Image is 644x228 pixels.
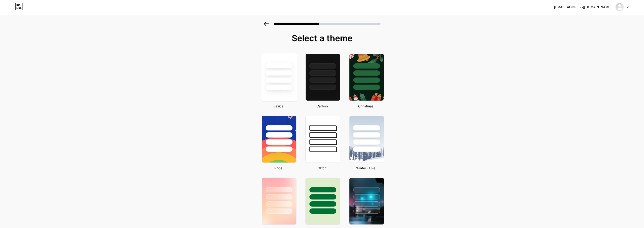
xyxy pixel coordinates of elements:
[304,166,340,171] div: Glitch
[348,104,384,109] div: Christmas
[348,166,384,171] div: Winter · Live
[260,104,296,109] div: Basics
[304,104,340,109] div: Carbon
[260,166,296,171] div: Pride
[615,3,624,12] img: Rana Naseeb
[554,5,612,10] div: [EMAIL_ADDRESS][DOMAIN_NAME]
[260,33,384,43] div: Select a theme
